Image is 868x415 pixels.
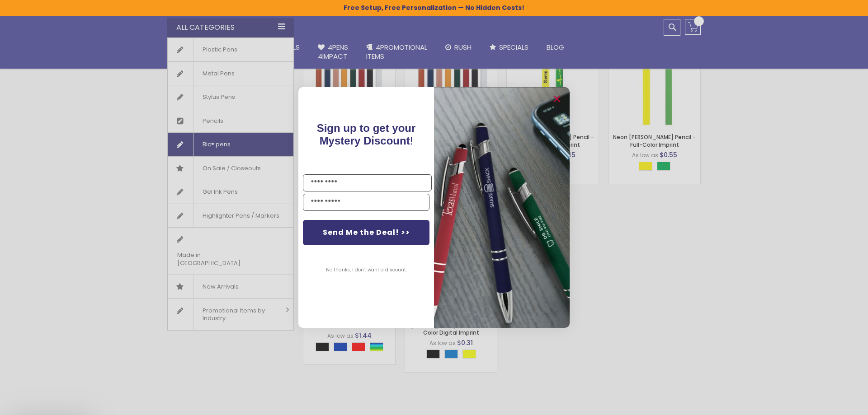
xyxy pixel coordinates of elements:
button: Send Me the Deal! >> [303,220,429,245]
span: Sign up to get your Mystery Discount [317,122,416,147]
button: Close dialog [550,92,564,106]
span: ! [317,122,416,147]
button: No thanks, I don't want a discount. [321,259,411,281]
img: pop-up-image [434,87,570,328]
iframe: Google Customer Reviews [793,391,868,415]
